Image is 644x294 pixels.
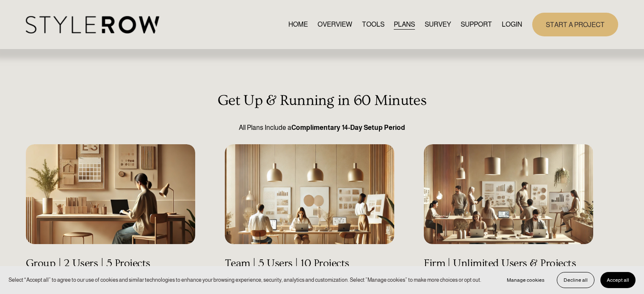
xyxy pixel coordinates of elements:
h4: Firm | Unlimited Users & Projects [424,257,593,270]
strong: Complimentary 14-Day Setup Period [291,124,405,131]
a: LOGIN [502,19,522,30]
button: Manage cookies [500,272,551,288]
h4: Group | 2 Users | 5 Projects [26,257,195,270]
h4: Team | 5 Users | 10 Projects [225,257,394,270]
span: Decline all [564,277,588,283]
a: HOME [288,19,308,30]
span: Accept all [607,277,629,283]
p: Select “Accept all” to agree to our use of cookies and similar technologies to enhance your brows... [8,276,481,284]
button: Decline all [557,272,594,288]
h3: Get Up & Running in 60 Minutes [26,92,618,109]
a: TOOLS [362,19,384,30]
button: Accept all [600,272,636,288]
p: All Plans Include a [26,123,618,133]
span: SUPPORT [461,19,492,30]
a: SURVEY [425,19,451,30]
a: OVERVIEW [318,19,352,30]
a: folder dropdown [461,19,492,30]
a: START A PROJECT [532,13,618,36]
img: StyleRow [26,16,159,33]
a: PLANS [394,19,415,30]
span: Manage cookies [507,277,544,283]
